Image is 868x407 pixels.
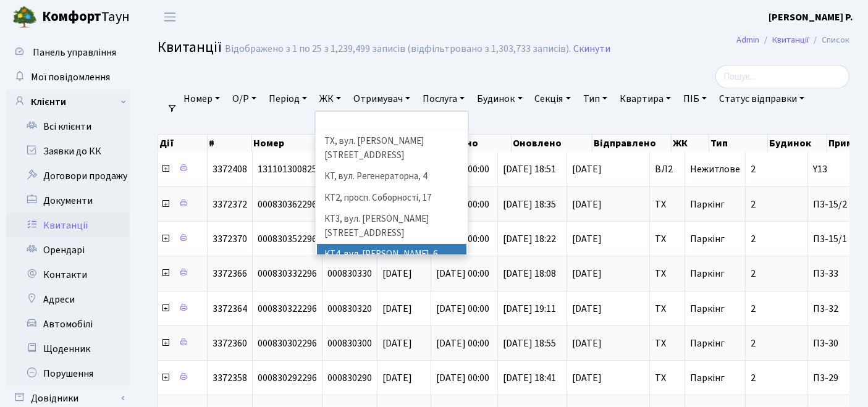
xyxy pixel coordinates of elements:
[503,198,556,211] span: [DATE] 18:35
[503,337,556,350] span: [DATE] 18:55
[436,267,489,280] span: [DATE] 00:00
[258,371,317,385] span: 000830292296
[472,88,527,109] a: Будинок
[6,65,130,90] a: Мої повідомлення
[751,198,756,211] span: 2
[317,166,467,188] li: КТ, вул. Регенераторна, 4
[690,302,725,316] span: Паркінг
[252,135,321,152] th: Номер
[690,162,740,176] span: Нежитлове
[317,244,467,266] li: КТ4, вул. [PERSON_NAME], 6
[6,287,130,312] a: Адреси
[578,88,612,109] a: Тип
[213,267,247,280] span: 3372366
[42,7,101,27] b: Комфорт
[751,162,756,176] span: 2
[655,304,680,314] span: ТХ
[382,302,412,316] span: [DATE]
[213,302,247,316] span: 3372364
[179,88,225,109] a: Номер
[418,88,470,109] a: Послуга
[655,164,680,174] span: ВЛ2
[690,267,725,280] span: Паркінг
[772,33,809,46] a: Квитанції
[436,302,489,316] span: [DATE] 00:00
[655,234,680,244] span: ТХ
[572,199,644,209] span: [DATE]
[264,88,312,109] a: Період
[769,10,853,24] b: [PERSON_NAME] Р.
[503,267,556,280] span: [DATE] 18:08
[6,188,130,213] a: Документи
[31,70,110,84] span: Мої повідомлення
[382,337,412,350] span: [DATE]
[227,88,261,109] a: О/Р
[382,371,412,385] span: [DATE]
[809,33,849,47] li: Список
[213,232,247,246] span: 3372370
[592,135,671,152] th: Відправлено
[503,232,556,246] span: [DATE] 18:22
[503,162,556,176] span: [DATE] 18:51
[6,139,130,164] a: Заявки до КК
[503,302,556,316] span: [DATE] 19:11
[6,114,130,139] a: Всі клієнти
[690,198,725,211] span: Паркінг
[6,90,130,114] a: Клієнти
[258,198,317,211] span: 000830362296
[314,88,346,109] a: ЖК
[258,232,317,246] span: 000830352296
[572,269,644,279] span: [DATE]
[213,337,247,350] span: 3372360
[655,269,680,279] span: ТХ
[327,302,372,316] span: 000830320
[213,162,247,176] span: 3372408
[213,371,247,385] span: 3372358
[655,338,680,348] span: ТХ
[317,188,467,209] li: КТ2, просп. Соборності, 17
[6,213,130,238] a: Квитанції
[317,209,467,244] li: КТ3, вул. [PERSON_NAME][STREET_ADDRESS]
[6,361,130,386] a: Порушення
[436,337,489,350] span: [DATE] 00:00
[718,27,868,53] nav: breadcrumb
[572,373,644,383] span: [DATE]
[258,267,317,280] span: 000830332296
[6,337,130,361] a: Щоденник
[655,199,680,209] span: ТХ
[615,88,676,109] a: Квартира
[431,135,512,152] th: Створено
[736,33,759,46] a: Admin
[6,40,130,65] a: Панель управління
[751,337,756,350] span: 2
[572,338,644,348] span: [DATE]
[678,88,712,109] a: ПІБ
[382,267,412,280] span: [DATE]
[751,232,756,246] span: 2
[258,302,317,316] span: 000830322296
[6,312,130,337] a: Автомобілі
[768,135,827,152] th: Будинок
[6,164,130,188] a: Договори продажу
[573,43,610,55] a: Скинути
[530,88,576,109] a: Секція
[672,135,709,152] th: ЖК
[6,262,130,287] a: Контакти
[158,135,208,152] th: Дії
[258,337,317,350] span: 000830302296
[33,46,116,59] span: Панель управління
[690,337,725,350] span: Паркінг
[213,198,247,211] span: 3372372
[572,234,644,244] span: [DATE]
[154,7,185,27] button: Переключити навігацію
[655,373,680,383] span: ТХ
[436,371,489,385] span: [DATE] 00:00
[327,267,372,280] span: 000830330
[42,7,130,28] span: Таун
[6,238,130,262] a: Орендарі
[327,337,372,350] span: 000830300
[12,5,37,30] img: logo.png
[225,43,571,55] div: Відображено з 1 по 25 з 1,239,499 записів (відфільтровано з 1,303,733 записів).
[503,371,556,385] span: [DATE] 18:41
[258,162,317,176] span: 131101300825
